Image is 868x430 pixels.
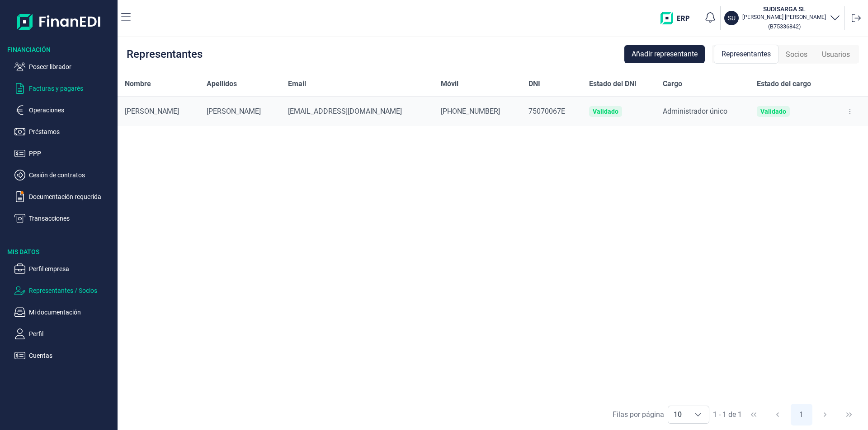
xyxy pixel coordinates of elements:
[14,191,114,202] button: Documentación requerida
[288,107,402,116] span: [EMAIL_ADDRESS][DOMAIN_NAME]
[29,105,114,116] p: Operaciones
[29,328,114,339] p: Perfil
[786,49,807,60] span: Socios
[778,46,815,64] div: Socios
[14,83,114,94] button: Facturas y pagarés
[14,350,114,361] button: Cuentas
[17,7,101,36] img: Logo de aplicación
[125,107,179,116] span: [PERSON_NAME]
[722,49,771,60] span: Representantes
[29,148,114,159] p: PPP
[815,46,857,64] div: Usuarios
[668,406,687,423] span: 10
[728,14,736,23] p: SU
[14,213,114,224] button: Transacciones
[29,285,114,296] p: Representantes / Socios
[14,285,114,296] button: Representantes / Socios
[528,107,565,116] span: 75070067E
[14,264,114,274] button: Perfil empresa
[14,105,114,116] button: Operaciones
[632,49,698,60] span: Añadir representante
[613,409,664,420] div: Filas por página
[760,108,786,115] div: Validado
[125,79,151,89] span: Nombre
[29,350,114,361] p: Cuentas
[29,307,114,318] p: Mi documentación
[687,406,709,423] div: Choose
[207,79,237,89] span: Apellidos
[742,14,826,21] p: [PERSON_NAME] [PERSON_NAME]
[814,404,836,425] button: Next Page
[768,23,801,30] small: Copiar cif
[14,61,114,72] button: Poseer librador
[14,328,114,339] button: Perfil
[624,45,705,63] button: Añadir representante
[441,79,458,89] span: Móvil
[724,5,840,32] button: SUSUDISARGA SL[PERSON_NAME] [PERSON_NAME](B75336842)
[593,108,618,115] div: Validado
[29,61,114,72] p: Poseer librador
[441,107,500,116] span: [PHONE_NUMBER]
[14,148,114,159] button: PPP
[528,79,540,89] span: DNI
[589,79,637,89] span: Estado del DNI
[743,404,764,425] button: First Page
[767,404,788,425] button: Previous Page
[791,404,812,425] button: Page 1
[29,264,114,274] p: Perfil empresa
[29,126,114,137] p: Préstamos
[822,49,850,60] span: Usuarios
[29,191,114,202] p: Documentación requerida
[14,307,114,318] button: Mi documentación
[660,12,696,24] img: erp
[14,170,114,180] button: Cesión de contratos
[838,404,860,425] button: Last Page
[757,79,811,89] span: Estado del cargo
[207,107,261,116] span: [PERSON_NAME]
[29,170,114,180] p: Cesión de contratos
[714,45,778,64] div: Representantes
[742,5,826,14] h3: SUDISARGA SL
[663,107,727,116] span: Administrador único
[29,83,114,94] p: Facturas y pagarés
[29,213,114,224] p: Transacciones
[14,126,114,137] button: Préstamos
[288,79,306,89] span: Email
[127,49,203,60] div: Representantes
[663,79,682,89] span: Cargo
[713,411,742,418] span: 1 - 1 de 1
